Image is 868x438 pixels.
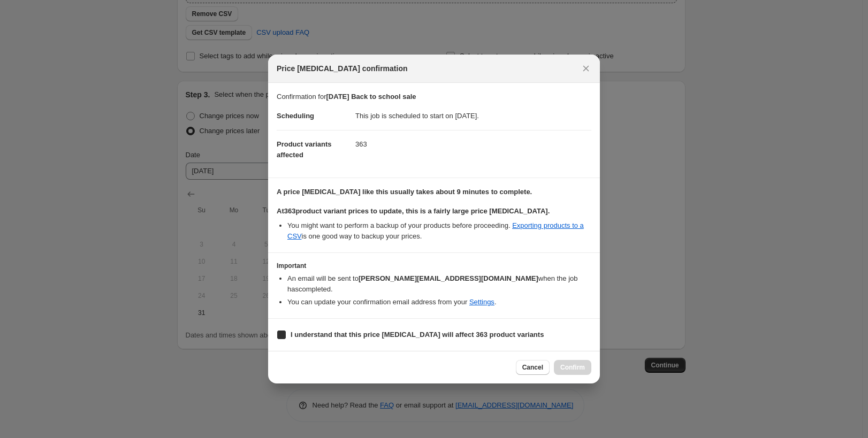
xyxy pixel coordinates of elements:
[277,188,532,196] b: A price [MEDICAL_DATA] like this usually takes about 9 minutes to complete.
[277,63,408,74] span: Price [MEDICAL_DATA] confirmation
[277,140,332,159] span: Product variants affected
[469,298,494,306] a: Settings
[287,273,591,295] li: An email will be sent to when the job has completed .
[355,130,591,158] dd: 363
[277,262,591,270] h3: Important
[287,220,591,242] li: You might want to perform a backup of your products before proceeding. is one good way to backup ...
[291,331,544,339] b: I understand that this price [MEDICAL_DATA] will affect 363 product variants
[326,93,416,101] b: [DATE] Back to school sale
[355,102,591,130] dd: This job is scheduled to start on [DATE].
[287,297,591,308] li: You can update your confirmation email address from your .
[277,112,314,120] span: Scheduling
[522,363,543,372] span: Cancel
[359,274,538,282] b: [PERSON_NAME][EMAIL_ADDRESS][DOMAIN_NAME]
[516,360,550,375] button: Cancel
[578,61,593,76] button: Close
[277,91,591,102] p: Confirmation for
[287,221,584,240] a: Exporting products to a CSV
[277,207,550,215] b: At 363 product variant prices to update, this is a fairly large price [MEDICAL_DATA].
